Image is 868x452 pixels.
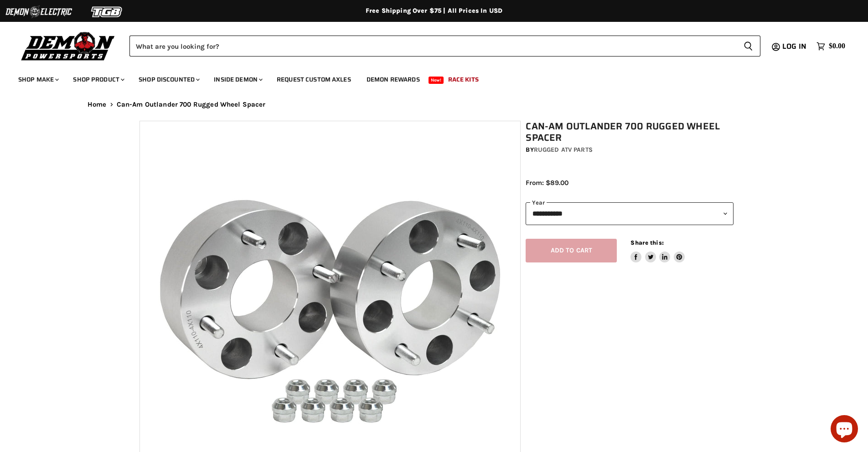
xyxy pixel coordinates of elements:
input: Search [129,36,736,56]
button: Search [736,36,760,56]
span: $0.00 [829,42,845,51]
span: From: $89.00 [526,179,568,187]
img: TGB Logo 2 [73,3,141,21]
h1: Can-Am Outlander 700 Rugged Wheel Spacer [526,121,734,144]
div: by [526,145,734,155]
a: $0.00 [812,40,850,53]
a: Shop Make [11,70,64,89]
a: Shop Discounted [132,70,205,89]
span: New! [429,77,444,84]
form: Product [129,36,760,56]
a: Demon Rewards [360,70,427,89]
a: Inside Demon [207,70,268,89]
a: Home [88,101,107,108]
div: Free Shipping Over $75 | All Prices In USD [69,7,799,15]
aside: Share this: [630,239,685,263]
a: Race Kits [441,70,486,89]
nav: Breadcrumbs [69,101,799,108]
span: Share this: [630,239,663,246]
img: Demon Electric Logo 2 [5,3,73,21]
inbox-online-store-chat: Shopify online store chat [828,415,861,445]
span: Log in [782,41,806,52]
a: Shop Product [66,70,130,89]
span: Can-Am Outlander 700 Rugged Wheel Spacer [117,101,266,108]
a: Request Custom Axles [270,70,358,89]
ul: Main menu [11,67,843,89]
a: Log in [778,42,812,51]
a: Rugged ATV Parts [534,146,593,154]
img: Demon Powersports [18,30,118,62]
select: year [526,202,734,225]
